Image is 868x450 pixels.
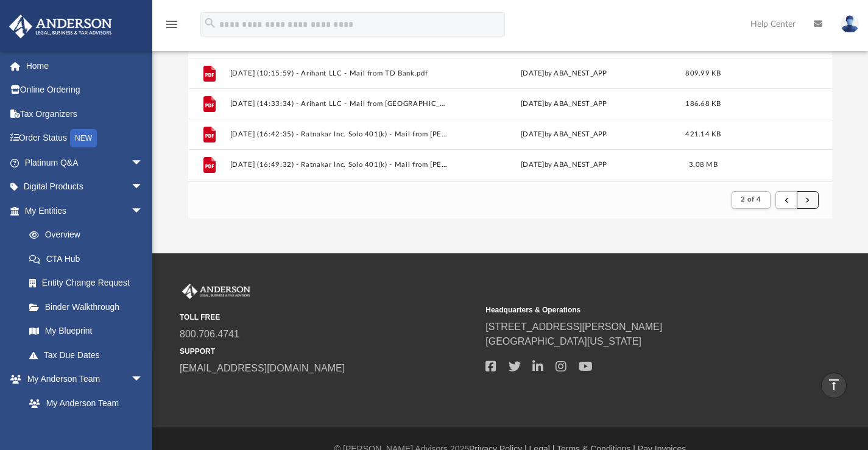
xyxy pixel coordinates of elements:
[9,126,161,151] a: Order StatusNEW
[230,130,449,138] button: [DATE] (16:42:35) - Ratnakar Inc. Solo 401(k) - Mail from [PERSON_NAME].pdf
[131,199,155,223] span: arrow_drop_down
[485,304,783,315] small: Headquarters & Operations
[685,69,721,76] span: 809.99 KB
[131,150,155,175] span: arrow_drop_down
[131,175,155,200] span: arrow_drop_down
[17,343,161,367] a: Tax Due Dates
[9,367,155,392] a: My Anderson Teamarrow_drop_down
[17,295,161,319] a: Binder Walkthrough
[9,54,161,78] a: Home
[841,15,859,33] img: User Pic
[131,367,155,392] span: arrow_drop_down
[9,150,161,175] a: Platinum Q&Aarrow_drop_down
[17,271,161,295] a: Entity Change Request
[17,247,161,271] a: CTA Hub
[732,191,770,208] button: 2 of 4
[685,100,721,107] span: 186.68 KB
[180,363,345,373] a: [EMAIL_ADDRESS][DOMAIN_NAME]
[827,378,841,392] i: vertical_align_top
[5,15,116,38] img: Anderson Advisors Platinum Portal
[203,16,217,30] i: search
[741,196,761,203] span: 2 of 4
[9,78,161,102] a: Online Ordering
[164,17,179,32] i: menu
[70,129,97,147] div: NEW
[17,319,155,343] a: My Blueprint
[180,284,253,300] img: Anderson Advisors Platinum Portal
[230,160,449,168] button: [DATE] (16:49:32) - Ratnakar Inc. Solo 401(k) - Mail from [PERSON_NAME] [PERSON_NAME] & Co., Inc....
[17,223,161,247] a: Overview
[230,99,449,107] button: [DATE] (14:33:34) - Arihant LLC - Mail from [GEOGRAPHIC_DATA]pdf
[454,98,674,109] div: [DATE] by ABA_NEST_APP
[180,312,477,323] small: TOLL FREE
[9,175,161,199] a: Digital Productsarrow_drop_down
[230,69,449,77] button: [DATE] (10:15:59) - Arihant LLC - Mail from TD Bank.pdf
[821,373,847,398] a: vertical_align_top
[454,68,674,79] div: [DATE] by ABA_NEST_APP
[9,102,161,126] a: Tax Organizers
[454,159,674,170] div: [DATE] by ABA_NEST_APP
[180,329,239,339] a: 800.706.4741
[454,128,674,139] div: [DATE] by ABA_NEST_APP
[9,199,161,223] a: My Entitiesarrow_drop_down
[485,322,662,332] a: [STREET_ADDRESS][PERSON_NAME]
[685,130,721,137] span: 421.14 KB
[17,391,149,415] a: My Anderson Team
[180,346,477,357] small: SUPPORT
[485,336,641,346] a: [GEOGRAPHIC_DATA][US_STATE]
[164,23,179,32] a: menu
[689,161,718,167] span: 3.08 MB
